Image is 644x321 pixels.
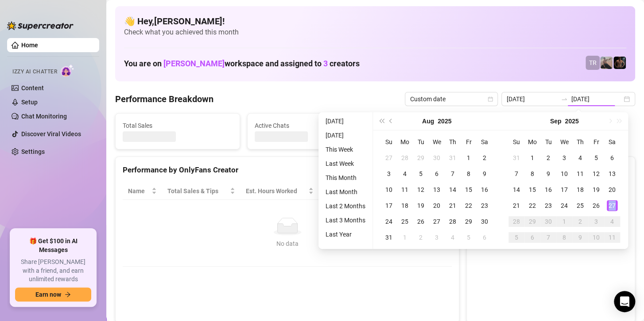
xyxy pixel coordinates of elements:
[21,42,38,49] a: Home
[323,59,328,68] span: 3
[124,59,360,69] h1: You are on workspace and assigned to creators
[507,94,557,104] input: Start date
[162,183,241,200] th: Total Sales & Tips
[571,94,622,104] input: End date
[614,291,635,312] div: Open Intercom Messenger
[12,68,57,76] span: Izzy AI Chatter
[561,96,568,103] span: swap-right
[128,186,150,196] span: Name
[21,84,44,92] a: Content
[124,27,626,37] span: Check what you achieved this month
[21,113,67,120] a: Chat Monitoring
[15,258,91,284] span: Share [PERSON_NAME] with a friend, and earn unlimited rewards
[15,237,91,254] span: 🎁 Get $100 in AI Messages
[115,93,213,105] h4: Performance Breakdown
[600,57,613,69] img: LC
[7,21,74,30] img: logo-BBDzfeDw.svg
[35,291,61,298] span: Earn now
[21,130,81,138] a: Discover Viral Videos
[589,58,597,68] span: TR
[15,287,91,302] button: Earn nowarrow-right
[163,59,225,68] span: [PERSON_NAME]
[132,239,443,248] div: No data
[246,186,307,196] div: Est. Hours Worked
[613,57,626,69] img: Trent
[474,164,628,176] div: Sales by OnlyFans Creator
[123,164,452,176] div: Performance by OnlyFans Creator
[410,92,493,106] span: Custom date
[21,148,45,155] a: Settings
[561,96,568,103] span: to
[61,64,74,77] img: AI Chatter
[255,121,365,130] span: Active Chats
[386,121,496,130] span: Messages Sent
[324,186,366,196] span: Sales / Hour
[65,291,71,298] span: arrow-right
[124,15,626,27] h4: 👋 Hey, [PERSON_NAME] !
[488,96,493,102] span: calendar
[319,183,379,200] th: Sales / Hour
[167,186,228,196] span: Total Sales & Tips
[384,186,439,196] span: Chat Conversion
[379,183,452,200] th: Chat Conversion
[123,183,162,200] th: Name
[123,121,233,130] span: Total Sales
[21,99,38,106] a: Setup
